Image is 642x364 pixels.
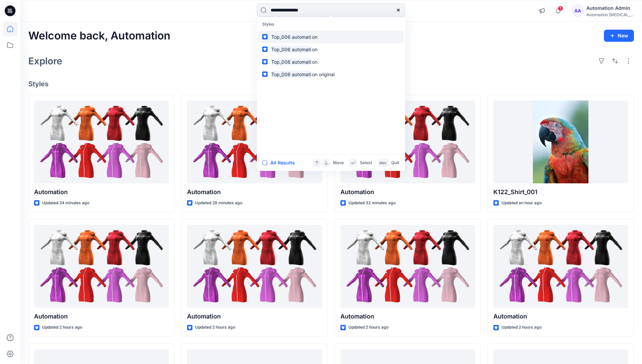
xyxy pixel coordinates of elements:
[558,6,563,11] span: 1
[42,200,89,207] p: Updated 24 minutes ago
[501,200,542,207] p: Updated an hour ago
[270,58,312,66] mark: Top_006 automati
[493,187,628,197] p: K122_Shirt_001
[195,324,235,331] p: Updated 2 hours ago
[501,324,542,331] p: Updated 2 hours ago
[28,30,171,42] h2: Welcome back, Automation
[187,187,322,197] p: Automation
[42,324,82,331] p: Updated 2 hours ago
[312,59,317,65] span: on
[586,4,634,12] div: Automation Admin
[258,31,404,43] a: Top_006 automation
[493,100,628,184] a: K122_Shirt_001
[379,159,387,166] p: esc
[340,100,475,184] a: Automation
[312,71,335,77] span: on original
[28,56,62,66] h2: Explore
[258,56,404,68] a: Top_006 automation
[187,225,322,308] a: Automation
[270,33,312,41] mark: Top_006 automati
[493,312,628,321] p: Automation
[28,80,634,88] h4: Styles
[258,43,404,56] a: Top_006 automation
[586,12,634,17] div: Automation [MEDICAL_DATA]...
[262,159,299,167] button: All Results
[348,200,396,207] p: Updated 32 minutes ago
[340,312,475,321] p: Automation
[360,159,372,166] p: Select
[312,34,317,40] span: on
[187,100,322,184] a: Automation
[258,68,404,81] a: Top_006 automation original
[270,45,312,53] mark: Top_006 automati
[391,159,399,166] p: Quit
[34,225,169,308] a: Automation
[34,100,169,184] a: Automation
[187,312,322,321] p: Automation
[340,187,475,197] p: Automation
[348,324,389,331] p: Updated 2 hours ago
[270,70,312,78] mark: Top_006 automati
[340,225,475,308] a: Automation
[333,159,344,166] p: Move
[34,187,169,197] p: Automation
[195,200,242,207] p: Updated 28 minutes ago
[493,225,628,308] a: Automation
[312,47,317,52] span: on
[604,30,634,42] button: New
[572,5,584,17] div: AA
[258,18,404,31] p: Styles
[34,312,169,321] p: Automation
